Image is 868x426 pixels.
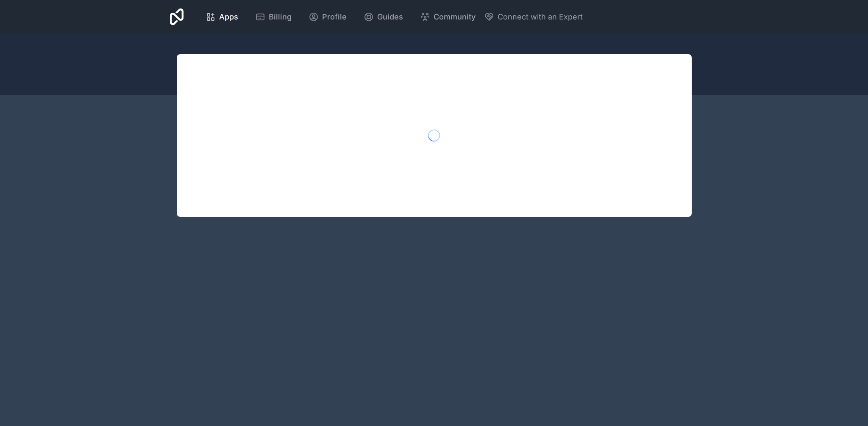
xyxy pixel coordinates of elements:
a: Billing [248,8,298,26]
span: Guides [377,11,403,23]
a: Apps [199,8,245,26]
span: Profile [322,11,347,23]
button: Connect with an Expert [484,11,583,23]
span: Community [434,11,476,23]
a: Profile [302,8,353,26]
a: Guides [357,8,410,26]
a: Community [413,8,482,26]
span: Apps [219,11,238,23]
span: Connect with an Expert [498,11,583,23]
span: Billing [269,11,292,23]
